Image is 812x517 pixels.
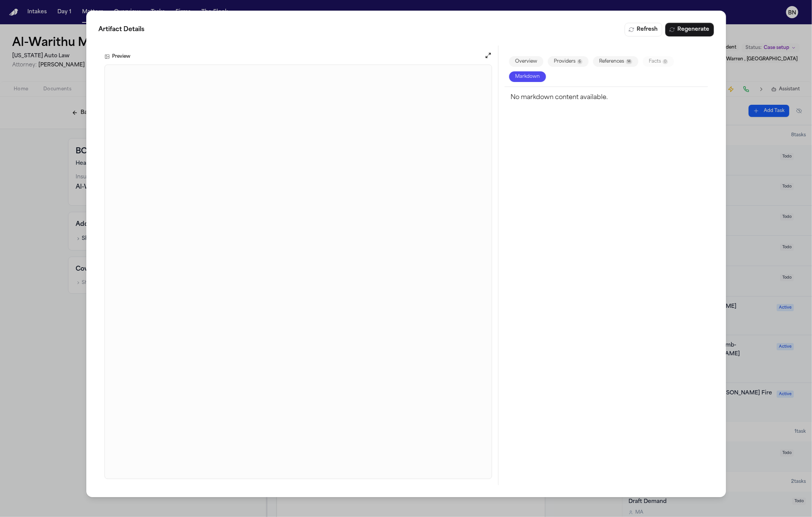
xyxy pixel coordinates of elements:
span: 6 [577,59,582,64]
span: 0 [663,59,668,64]
button: Refresh Digest [625,23,662,36]
button: References14 [593,56,638,67]
iframe: A. Muqaribu - Intake Summary - 6.5.25 [105,65,492,479]
span: 14 [626,59,632,64]
button: Facts0 [643,56,674,67]
button: Open preview [484,52,492,59]
button: Regenerate Digest [665,23,714,36]
button: Overview [509,56,543,67]
button: Open preview [484,52,492,61]
span: Artifact Details [98,25,144,34]
div: No markdown content available. [511,93,702,102]
button: Markdown [509,71,546,82]
button: Providers6 [548,56,589,67]
h3: Preview [112,54,130,60]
